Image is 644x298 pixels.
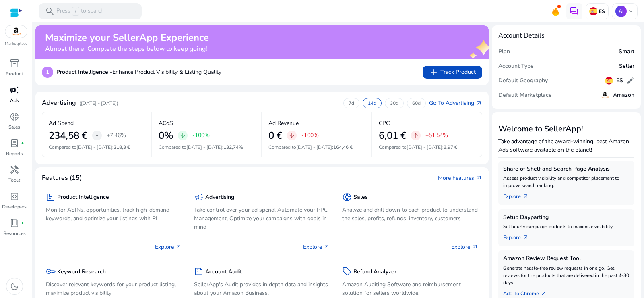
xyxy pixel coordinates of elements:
span: dark_mode [10,281,19,291]
span: arrow_outward [472,244,478,250]
p: Assess product visibility and competitor placement to improve search ranking. [503,175,630,189]
span: donut_small [342,192,352,202]
h5: Account Audit [205,269,242,275]
p: Explore [155,243,182,251]
p: Developers [2,203,27,210]
p: ES [597,8,605,15]
h5: ES [616,77,623,84]
span: campaign [194,192,204,202]
button: addTrack Product [423,66,482,79]
p: Amazon Auditing Software and reimbursement solution for sellers worldwide. [342,280,478,297]
span: [DATE] - [DATE] [407,144,442,150]
span: package [46,192,56,202]
p: +51,54% [425,133,448,138]
img: amazon.svg [600,90,610,100]
p: 1 [42,67,53,78]
p: Enhance Product Visibility & Listing Quality [56,68,221,76]
p: -100% [301,133,319,138]
span: keyboard_arrow_down [627,8,634,15]
a: More Featuresarrow_outward [438,174,482,182]
p: Generate hassle-free review requests in one go. Get reviews for the products that are delivered i... [503,265,630,286]
span: summarize [194,267,204,276]
span: 218,3 € [114,144,130,150]
p: Monitor ASINs, opportunities, track high-demand keywords, and optimize your listings with PI [46,206,182,223]
span: code_blocks [10,192,19,201]
span: - [96,131,99,140]
p: Reports [6,150,23,157]
h5: Amazon [613,92,634,99]
h2: 234,58 € [49,130,87,142]
p: Marketplace [5,41,27,47]
span: campaign [10,85,19,95]
span: [DATE] - [DATE] [186,144,222,150]
span: edit [626,77,634,85]
span: arrow_outward [324,244,330,250]
p: Compared to : [49,144,144,151]
h5: Plan [498,48,510,55]
h5: Refund Analyzer [353,269,396,275]
h2: Maximize your SellerApp Experience [45,32,209,44]
span: fiber_manual_record [21,142,24,145]
h5: Keyword Research [57,269,106,275]
p: Take control over your ad spend, Automate your PPC Management, Optimize your campaigns with goals... [194,206,330,231]
h4: Account Details [498,32,545,40]
a: Explorearrow_outward [503,189,535,200]
span: Track Product [429,67,476,77]
p: Press to search [56,7,104,16]
h5: Default Geography [498,77,548,84]
p: ACoS [159,119,173,127]
span: handyman [10,165,19,175]
p: +7,46% [107,133,126,138]
h2: 0% [159,130,173,142]
span: search [45,6,55,16]
h5: Amazon Review Request Tool [503,255,630,262]
h5: Share of Shelf and Search Page Analysis [503,166,630,173]
span: arrow_downward [180,132,186,139]
p: Take advantage of the award-winning, best Amazon Ads software available on the planet! [498,137,634,154]
h4: Almost there! Complete the steps below to keep going! [45,45,209,53]
p: Product [6,70,23,77]
img: es.svg [589,7,597,15]
h5: Product Intelligence [57,194,109,201]
a: Explorearrow_outward [503,230,535,242]
span: arrow_upward [413,132,419,139]
h2: 6,01 € [379,130,406,142]
h5: Setup Dayparting [503,214,630,221]
span: 164,46 € [333,144,353,150]
a: Go To Advertisingarrow_outward [429,99,482,107]
span: lab_profile [10,138,19,148]
p: Compared to : [379,144,476,151]
span: sell [342,267,352,276]
p: Tools [8,177,21,184]
p: Compared to : [159,144,255,151]
span: arrow_outward [541,290,547,297]
a: Add To Chrome [503,286,553,298]
p: Ads [10,97,19,104]
p: Explore [303,243,330,251]
p: Compared to : [268,144,365,151]
span: book_4 [10,218,19,228]
p: Explore [451,243,478,251]
span: arrow_outward [476,175,482,181]
h4: Features (15) [42,174,82,182]
span: fiber_manual_record [21,221,24,225]
span: arrow_outward [522,193,529,200]
p: Resources [3,230,26,237]
span: inventory_2 [10,58,19,68]
span: arrow_outward [476,100,482,106]
p: Set hourly campaign budgets to maximize visibility [503,223,630,230]
h3: Welcome to SellerApp! [498,124,634,134]
img: amazon.svg [5,25,27,38]
span: [DATE] - [DATE] [296,144,332,150]
p: Ad Revenue [268,119,299,127]
p: SellerApp's Audit provides in depth data and insights about your Amazon Business. [194,280,330,297]
span: arrow_downward [289,132,295,139]
b: Product Intelligence - [56,68,112,76]
h5: Smart [619,48,634,55]
span: add [429,67,439,77]
p: Discover relevant keywords for your product listing, maximize product visibility [46,280,182,297]
p: -100% [192,133,210,138]
p: 60d [412,100,421,106]
span: 3,97 € [444,144,457,150]
h5: Advertising [205,194,234,201]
